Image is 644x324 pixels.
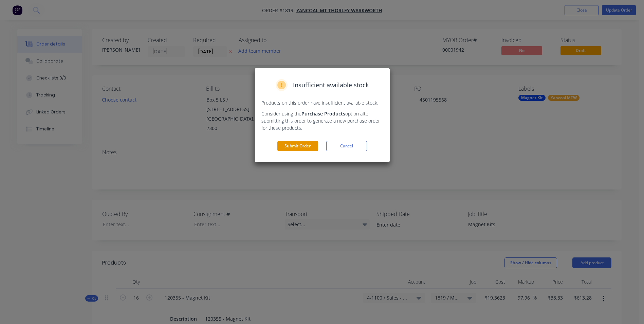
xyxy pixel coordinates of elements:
span: Insufficient available stock [293,80,369,90]
p: Products on this order have insufficient available stock. [261,99,383,106]
strong: Purchase Products [301,110,345,117]
button: Cancel [326,141,367,151]
button: Submit Order [277,141,318,151]
p: Consider using the option after submitting this order to generate a new purchase order for these ... [261,110,383,131]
